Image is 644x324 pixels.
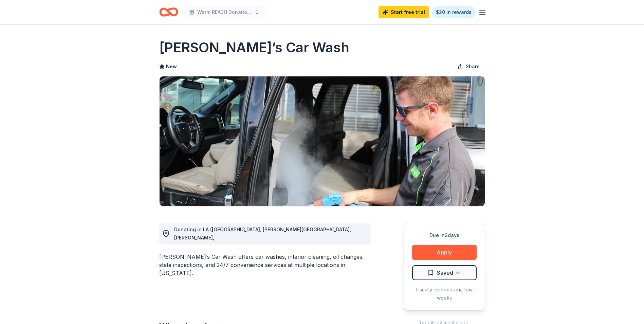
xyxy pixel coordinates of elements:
[466,62,480,71] span: Share
[159,253,371,277] div: [PERSON_NAME]’s Car Wash offers car washes, interior cleaning, oil changes, state inspections, an...
[166,62,177,71] span: New
[412,286,477,302] div: Usually responds in a few weeks
[159,4,178,20] a: Home
[160,76,485,206] img: Image for Benny’s Car Wash
[159,38,349,57] h1: [PERSON_NAME]’s Car Wash
[432,6,476,18] a: $20 in rewards
[379,6,429,18] a: Start free trial
[452,60,485,73] button: Share
[437,268,453,277] span: Saved
[412,231,477,239] div: Due in 3 days
[174,227,351,240] span: Donating in LA ([GEOGRAPHIC_DATA], [PERSON_NAME][GEOGRAPHIC_DATA], [PERSON_NAME],
[412,265,477,280] button: Saved
[197,8,252,16] span: Warm REACH Donation Drive
[412,245,477,260] button: Apply
[184,5,265,19] button: Warm REACH Donation Drive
